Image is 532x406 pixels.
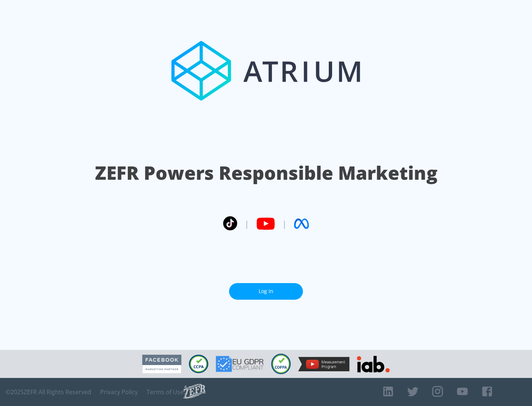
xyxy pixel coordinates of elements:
a: Terms of Use [147,388,184,396]
span: | [282,218,287,229]
h1: ZEFR Powers Responsible Marketing [95,160,437,186]
span: | [245,218,249,229]
img: Facebook Marketing Partner [142,355,181,374]
a: Log In [229,283,303,300]
img: CCPA Compliant [189,355,208,373]
img: COPPA Compliant [271,354,291,374]
img: IAB [357,356,390,372]
span: © 2025 ZEFR All Rights Reserved [6,388,91,396]
img: YouTube Measurement Program [298,357,349,371]
img: GDPR Compliant [216,356,264,372]
a: Privacy Policy [100,388,138,396]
